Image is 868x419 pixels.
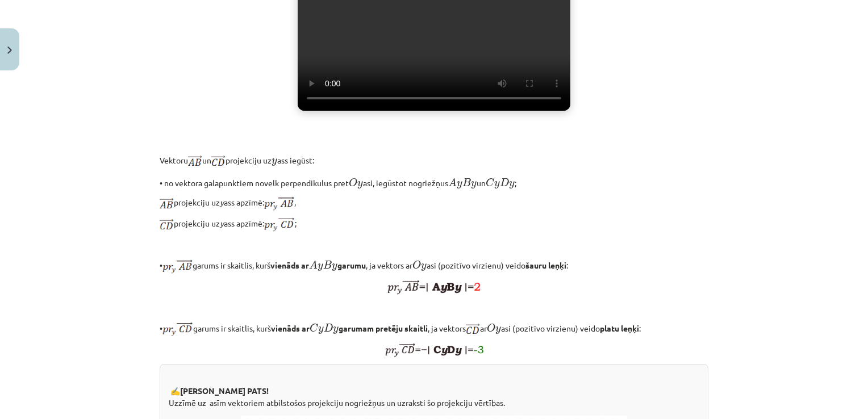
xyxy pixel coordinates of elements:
span: A [309,260,318,269]
span: D [500,178,509,186]
b: šauru leņķi [525,260,566,270]
span: B [323,261,332,269]
span: C [486,178,494,187]
span: B [462,178,471,186]
p: Vektoru un projekciju uz ass iegūst: [160,152,708,169]
b: vienāds ar garumam pretēju skaitli [271,323,428,333]
span: y [272,158,277,166]
span: y [509,181,515,188]
span: y [333,326,339,333]
img: icon-close-lesson-0947bae3869378f0d4975bcd49f059093ad1ed9edebbc8119c70593378902aed.svg [7,47,12,54]
p: projekciju uz ass apzīmē: , [160,196,708,211]
span: y [357,181,363,188]
i: y [220,218,224,228]
p: Uzzīmē uz asīm vektoriem atbilstošos projekciju nogriežņus un uzraksti šo projekciju vērtības. [169,397,699,409]
i: y [220,197,224,207]
span: C [310,323,318,332]
span: y [421,263,427,271]
span: O [412,261,421,269]
span: D [324,323,333,331]
span: A [448,178,457,186]
span: y [332,263,337,271]
span: y [471,181,477,188]
p: • no vektora galapunktiem novelk perpendikulus pret asi, iegūstot nogriežņus un ; [160,175,708,189]
span: y [457,181,462,188]
span: O [349,178,357,187]
p: projekciju uz ass apzīmē: ; [160,217,708,232]
b: [PERSON_NAME] PATS! [180,386,269,396]
span: y [495,326,501,333]
b: vienāds ar garumu [270,260,366,270]
span: O [487,323,495,332]
p: • garums ir skaitlis, kurš , ja vektors ar asi (pozitīvo virzienu) veido : [160,257,708,274]
span: y [494,181,500,188]
p: • garums ir skaitlis, kurš , ja vektors ar asi (pozitīvo virzienu) veido : [160,320,708,337]
span: y [318,326,324,333]
b: platu leņķi [600,323,639,333]
span: y [318,263,323,271]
